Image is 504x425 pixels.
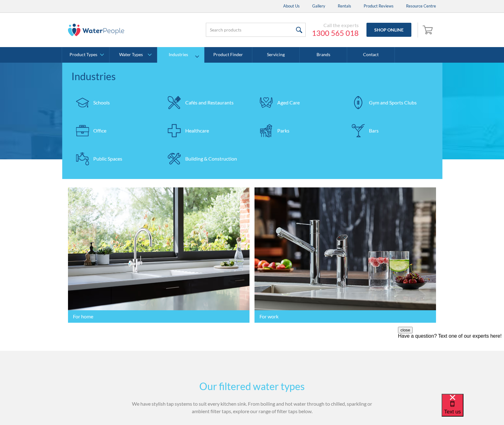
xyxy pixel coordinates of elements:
img: shopping cart [423,25,434,35]
a: Product Types [62,47,109,63]
div: Bars [369,127,379,134]
div: Water Types [119,52,143,57]
div: Public Spaces [93,155,122,162]
a: Building & Construction [163,148,249,170]
div: Office [93,127,106,134]
a: Shop Online [366,23,411,37]
a: Brands [300,47,347,63]
p: We have stylish tap systems to suit every kitchen sink. From boiling and hot water through to chi... [130,400,374,415]
a: Open empty cart [421,22,436,37]
a: Industries [157,47,204,63]
input: Search products [206,23,306,37]
img: The Water People [68,24,124,36]
a: Bars [347,120,433,142]
a: Gym and Sports Clubs [347,92,433,113]
a: Aged Care [255,92,341,113]
div: Aged Care [277,99,300,106]
div: Parks [277,127,289,134]
div: Gym and Sports Clubs [369,99,417,106]
iframe: podium webchat widget prompt [398,327,504,402]
a: Parks [255,120,341,142]
a: Healthcare [163,120,249,142]
iframe: podium webchat widget bubble [442,394,504,425]
nav: Industries [62,63,442,179]
a: 1300 565 018 [312,28,359,38]
a: Product Finder [205,47,252,63]
div: Industries [169,52,188,57]
a: Schools [71,92,157,113]
div: Schools [93,99,110,106]
a: Contact [347,47,395,63]
a: Water Types [109,47,157,63]
a: Public Spaces [71,148,157,170]
a: Servicing [252,47,300,63]
div: Healthcare [185,127,209,134]
div: Cafés and Restaurants [185,99,234,106]
div: Call the experts [312,22,359,28]
h2: Our filtered water types [130,379,374,394]
div: Product Types [70,52,97,57]
div: Industries [71,69,433,84]
a: Cafés and Restaurants [163,92,249,113]
a: Office [71,120,157,142]
div: Building & Construction [185,155,237,162]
